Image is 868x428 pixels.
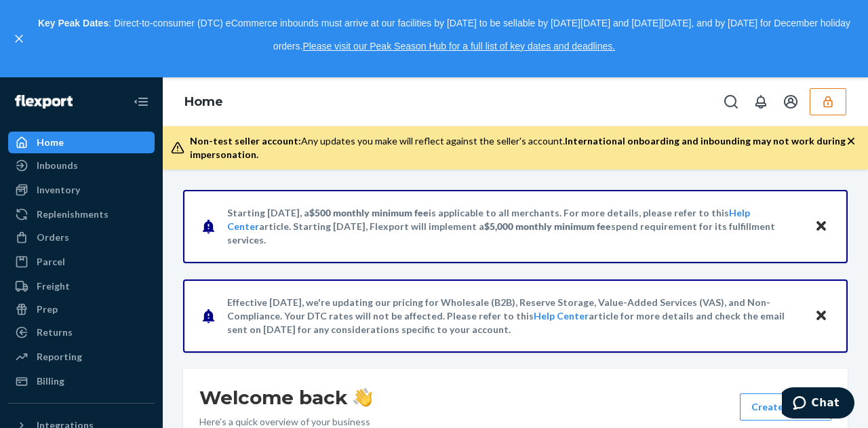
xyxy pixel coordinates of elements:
[782,387,854,421] iframe: Opens a widget where you can chat to one of our agents
[8,179,155,201] a: Inventory
[37,350,82,364] div: Reporting
[8,275,155,297] a: Freight
[15,95,73,109] img: Flexport logo
[37,255,65,269] div: Parcel
[353,388,372,407] img: hand-wave emoji
[302,41,615,52] a: Please visit our Peak Season Hub for a full list of key dates and deadlines.
[12,32,26,45] button: close,
[37,136,64,149] div: Home
[184,94,223,109] a: Home
[309,207,429,218] span: $500 monthly minimum fee
[534,310,589,322] a: Help Center
[227,206,802,247] p: Starting [DATE], a is applicable to all merchants. For more details, please refer to this article...
[8,322,155,343] a: Returns
[8,298,155,320] a: Prep
[8,370,155,392] a: Billing
[484,220,611,232] span: $5,000 monthly minimum fee
[37,279,70,293] div: Freight
[8,132,155,153] a: Home
[33,12,856,58] p: : Direct-to-consumer (DTC) eCommerce inbounds must arrive at our facilities by [DATE] to be sella...
[812,217,830,237] button: Close
[740,393,831,421] button: Create new
[8,346,155,368] a: Reporting
[199,385,372,410] h1: Welcome back
[227,296,802,336] p: Effective [DATE], we're updating our pricing for Wholesale (B2B), Reserve Storage, Value-Added Se...
[37,231,69,244] div: Orders
[37,374,64,388] div: Billing
[38,18,108,28] strong: Key Peak Dates
[37,303,58,316] div: Prep
[777,88,804,115] button: Open account menu
[190,134,846,161] div: Any updates you make will reflect against the seller's account.
[747,88,774,115] button: Open notifications
[190,135,301,147] span: Non-test seller account:
[8,251,155,273] a: Parcel
[717,88,745,115] button: Open Search Box
[174,83,234,122] ol: breadcrumbs
[8,155,155,176] a: Inbounds
[37,326,73,339] div: Returns
[812,307,830,326] button: Close
[37,208,108,221] div: Replenishments
[37,159,78,172] div: Inbounds
[37,183,80,197] div: Inventory
[127,88,155,115] button: Close Navigation
[8,203,155,225] a: Replenishments
[8,227,155,248] a: Orders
